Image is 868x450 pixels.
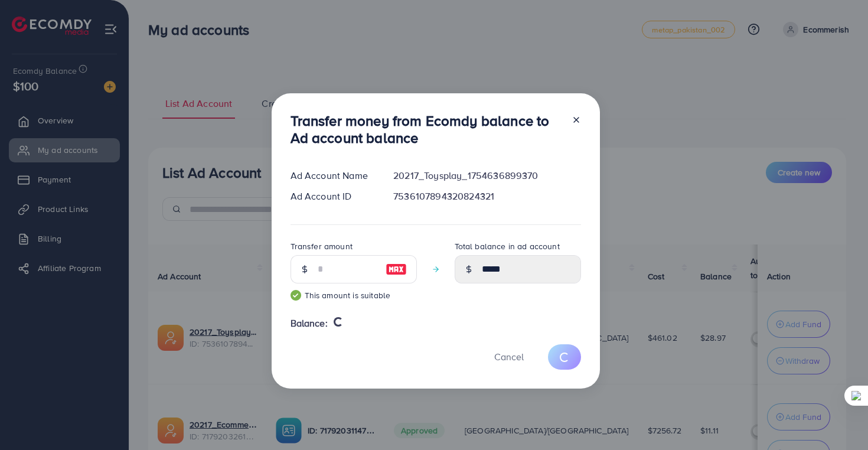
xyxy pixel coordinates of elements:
[281,190,384,203] div: Ad Account ID
[281,169,384,182] div: Ad Account Name
[291,317,328,330] span: Balance:
[384,190,590,203] div: 7536107894320824321
[386,262,407,276] img: image
[455,240,560,252] label: Total balance in ad account
[291,289,417,301] small: This amount is suitable
[494,350,524,363] span: Cancel
[291,290,301,301] img: guide
[291,240,353,252] label: Transfer amount
[291,112,562,146] h3: Transfer money from Ecomdy balance to Ad account balance
[818,397,859,441] iframe: Chat
[384,169,590,182] div: 20217_Toysplay_1754636899370
[479,344,539,370] button: Cancel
